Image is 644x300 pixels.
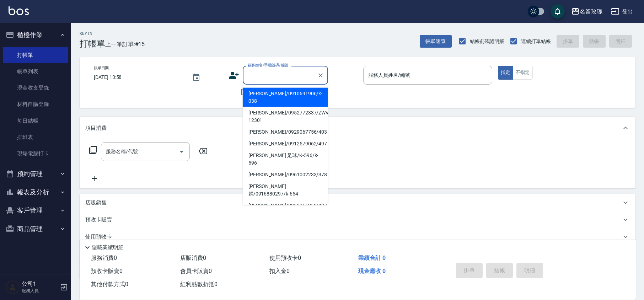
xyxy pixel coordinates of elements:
span: 預收卡販賣 0 [91,268,123,274]
p: 店販銷售 [85,199,107,207]
span: 其他付款方式 0 [91,281,128,288]
button: Clear [316,70,326,80]
div: 店販銷售 [80,194,635,211]
a: 材料自購登錄 [3,96,68,112]
div: 使用預收卡 [80,228,635,245]
button: Choose date, selected date is 2025-10-11 [188,69,205,86]
h3: 打帳單 [80,39,105,49]
img: Logo [9,6,29,15]
span: 現金應收 0 [358,268,386,274]
div: 項目消費 [80,117,635,139]
span: 紅利點數折抵 0 [180,281,218,288]
li: [PERSON_NAME] 足球/K-596/k-596 [243,150,328,169]
a: 現場電腦打卡 [3,145,68,162]
li: [PERSON_NAME]/0963365258/487 [243,200,328,211]
img: Person [6,280,20,294]
span: 上一筆訂單:#15 [105,40,145,49]
span: 服務消費 0 [91,255,117,261]
h2: Key In [80,31,105,36]
label: 帳單日期 [94,65,109,71]
a: 打帳單 [3,47,68,63]
button: 指定 [498,66,513,80]
p: 預收卡販賣 [85,216,112,224]
button: 帳單速查 [420,35,452,48]
button: 客戶管理 [3,201,68,220]
label: 顧客姓名/手機號碼/編號 [248,63,288,68]
span: 扣入金 0 [269,268,290,274]
span: 業績合計 0 [358,255,386,261]
li: [PERSON_NAME]/0912579062/497 [243,138,328,150]
input: YYYY/MM/DD hh:mm [94,71,185,83]
button: 登出 [608,5,635,18]
li: [PERSON_NAME]/0910691906/k-038 [243,88,328,107]
button: 名留玫瑰 [568,4,605,19]
span: 使用預收卡 0 [269,255,301,261]
button: Open [176,146,187,157]
button: 櫃檯作業 [3,26,68,44]
button: 報表及分析 [3,183,68,202]
p: 項目消費 [85,124,107,132]
li: [PERSON_NAME]媽/0916880297/k-654 [243,181,328,200]
p: 使用預收卡 [85,233,112,241]
span: 店販消費 0 [180,255,206,261]
button: 預約管理 [3,165,68,183]
p: 服務人員 [22,288,58,294]
button: 商品管理 [3,220,68,238]
a: 現金收支登錄 [3,80,68,96]
p: 隱藏業績明細 [92,244,124,251]
a: 每日結帳 [3,113,68,129]
li: [PERSON_NAME]/0961002233/378 [243,169,328,181]
a: 排班表 [3,129,68,145]
li: [PERSON_NAME]/0929067756/403 [243,126,328,138]
span: 會員卡販賣 0 [180,268,212,274]
div: 預收卡販賣 [80,211,635,228]
a: 帳單列表 [3,63,68,80]
li: [PERSON_NAME]/0952772337/ZWVI-12301 [243,107,328,126]
button: save [551,4,565,18]
span: 結帳前確認明細 [470,38,505,45]
div: 名留玫瑰 [580,7,602,16]
span: 連續打單結帳 [521,38,551,45]
button: 不指定 [513,66,533,80]
h5: 公司1 [22,280,58,288]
